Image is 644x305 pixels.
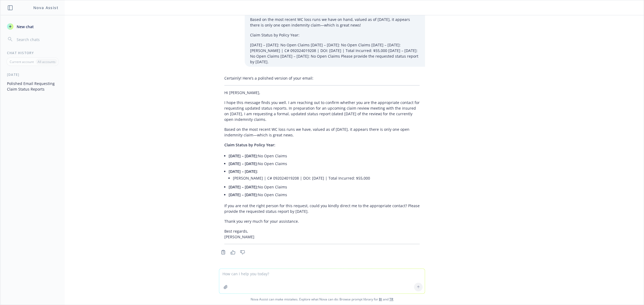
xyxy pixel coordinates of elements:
p: Claim Status by Policy Year: [250,32,420,38]
p: [DATE] – [DATE]: No Open Claims [DATE] – [DATE]: No Open Claims [DATE] – [DATE]: [PERSON_NAME] | ... [250,42,420,65]
p: Best regards, [PERSON_NAME] [224,228,420,240]
div: Chat History [1,51,65,55]
a: TR [389,297,393,302]
p: I hope this message finds you well. I am reaching out to confirm whether you are the appropriate ... [224,100,420,122]
div: [DATE] [1,72,65,77]
span: [DATE] – [DATE]: [229,153,258,158]
li: No Open Claims [229,191,420,199]
p: Certainly! Here’s a polished version of your email: [224,75,420,81]
button: Polished Email Requesting Claim Status Reports [5,79,60,94]
p: Based on the most recent WC loss runs we have, valued as of [DATE], it appears there is only one ... [224,127,420,138]
h1: Nova Assist [33,5,58,10]
span: Claim Status by Policy Year: [224,142,275,147]
p: Thank you very much for your assistance. [224,218,420,224]
p: Hi [PERSON_NAME], [224,90,420,95]
span: [DATE] – [DATE]: [229,169,258,174]
span: [DATE] – [DATE]: [229,192,258,197]
svg: Copy to clipboard [221,250,226,255]
button: Thumbs down [238,248,247,256]
p: All accounts [38,59,56,64]
li: [PERSON_NAME] | C# 092024019208 | DOI: [DATE] | Total Incurred: $55,000 [233,174,420,182]
button: New chat [5,22,60,31]
span: Nova Assist can make mistakes. Explore what Nova can do: Browse prompt library for and [2,294,642,305]
input: Search chats [16,36,58,43]
span: New chat [16,24,34,29]
li: No Open Claims [229,152,420,160]
a: BI [379,297,382,302]
li: No Open Claims [229,160,420,168]
span: [DATE] – [DATE]: [229,184,258,189]
li: No Open Claims [229,183,420,191]
p: Current account [10,59,34,64]
p: Based on the most recent WC loss runs we have on hand, valued as of [DATE], it appears there is o... [250,17,420,28]
p: If you are not the right person for this request, could you kindly direct me to the appropriate c... [224,203,420,214]
span: [DATE] – [DATE]: [229,161,258,166]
